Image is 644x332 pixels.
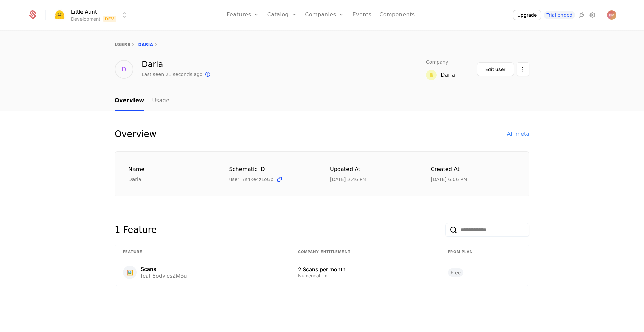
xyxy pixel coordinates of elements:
th: Company Entitlement [290,245,440,259]
a: Trial ended [544,11,575,19]
a: DariaDaria [426,70,458,80]
div: 2 Scans per month [298,267,432,272]
div: 8/27/25, 2:46 PM [330,176,366,183]
img: Beom Mee [607,10,616,20]
div: Schematic ID [229,165,314,173]
div: All meta [507,130,529,138]
button: Edit user [477,62,514,76]
img: Daria [426,70,437,80]
span: user_7s4Ke4zLoGp [229,176,274,183]
span: Free [448,268,463,277]
div: Edit user [485,66,505,73]
div: feat_6odvicsZMBu [141,273,187,278]
div: Numerical limit [298,273,432,278]
div: Created at [431,165,516,174]
a: Usage [152,91,170,111]
div: Overview [115,127,156,141]
div: Daria [142,60,212,68]
div: Daria [441,71,455,79]
button: Select action [517,62,529,76]
div: Daria [128,176,213,183]
div: 8/21/25, 6:06 PM [431,176,467,183]
div: 1 Feature [115,223,157,237]
th: From plan [440,245,529,259]
a: users [115,42,130,47]
button: Open user button [607,10,616,20]
img: Little Aunt [52,7,68,23]
div: Scans [141,266,187,272]
button: Upgrade [513,10,541,20]
div: Updated at [330,165,415,174]
div: 🖼️ [123,266,137,279]
div: Last seen 21 seconds ago [142,71,202,78]
span: Dev [103,16,117,22]
th: Feature [115,245,290,259]
span: Little Aunt [71,8,97,16]
span: Company [426,60,448,64]
a: Integrations [578,11,586,19]
nav: Main [115,91,529,111]
a: Settings [588,11,596,19]
div: Development [71,16,100,22]
div: D [115,60,133,79]
a: Overview [115,91,144,111]
ul: Choose Sub Page [115,91,169,111]
div: Name [128,165,213,174]
button: Select environment [54,8,129,22]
